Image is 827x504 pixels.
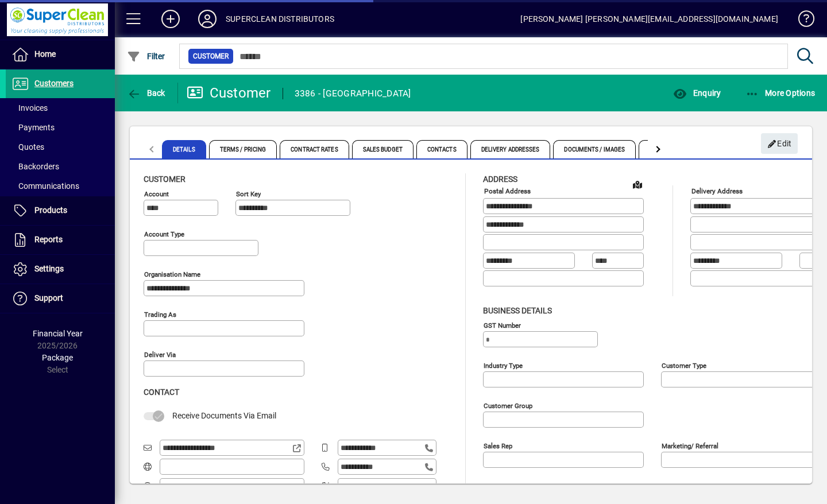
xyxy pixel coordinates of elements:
[189,9,226,29] button: Profile
[520,10,778,28] div: [PERSON_NAME] [PERSON_NAME][EMAIL_ADDRESS][DOMAIN_NAME]
[187,84,271,102] div: Customer
[790,2,813,40] a: Knowledge Base
[34,49,56,59] span: Home
[236,190,261,198] mat-label: Sort key
[761,133,798,154] button: Edit
[743,83,818,103] button: More Options
[553,140,636,158] span: Documents / Images
[11,123,55,132] span: Payments
[6,118,115,137] a: Payments
[34,206,67,215] span: Products
[484,361,523,369] mat-label: Industry type
[673,88,721,98] span: Enquiry
[33,329,83,338] span: Financial Year
[144,270,200,278] mat-label: Organisation name
[144,175,186,184] span: Customer
[295,84,411,103] div: 3386 - [GEOGRAPHIC_DATA]
[152,9,189,29] button: Add
[6,98,115,118] a: Invoices
[11,142,44,152] span: Quotes
[470,140,551,158] span: Delivery Addresses
[162,140,206,158] span: Details
[127,52,165,61] span: Filter
[484,482,509,490] mat-label: Manager
[670,83,724,103] button: Enquiry
[11,181,79,191] span: Communications
[144,230,184,238] mat-label: Account Type
[144,190,169,198] mat-label: Account
[416,140,467,158] span: Contacts
[209,140,277,158] span: Terms / Pricing
[144,311,176,319] mat-label: Trading as
[745,88,816,98] span: More Options
[639,140,703,158] span: Custom Fields
[484,441,512,449] mat-label: Sales rep
[352,140,413,158] span: Sales Budget
[484,401,532,409] mat-label: Customer group
[115,83,178,103] app-page-header-button: Back
[34,264,64,273] span: Settings
[34,293,63,303] span: Support
[6,137,115,157] a: Quotes
[662,361,706,369] mat-label: Customer type
[172,411,276,420] span: Receive Documents Via Email
[11,162,59,171] span: Backorders
[6,284,115,313] a: Support
[124,83,168,103] button: Back
[34,79,74,88] span: Customers
[484,321,521,329] mat-label: GST Number
[6,176,115,196] a: Communications
[226,10,334,28] div: SUPERCLEAN DISTRIBUTORS
[144,387,179,397] span: Contact
[767,134,792,153] span: Edit
[127,88,165,98] span: Back
[483,175,517,184] span: Address
[34,235,63,244] span: Reports
[662,441,718,449] mat-label: Marketing/ Referral
[280,140,349,158] span: Contract Rates
[193,51,229,62] span: Customer
[144,351,176,359] mat-label: Deliver via
[662,482,682,490] mat-label: Region
[628,175,647,193] a: View on map
[6,157,115,176] a: Backorders
[124,46,168,67] button: Filter
[6,255,115,284] a: Settings
[6,226,115,254] a: Reports
[6,40,115,69] a: Home
[42,353,73,362] span: Package
[11,103,48,113] span: Invoices
[483,306,552,315] span: Business details
[6,196,115,225] a: Products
